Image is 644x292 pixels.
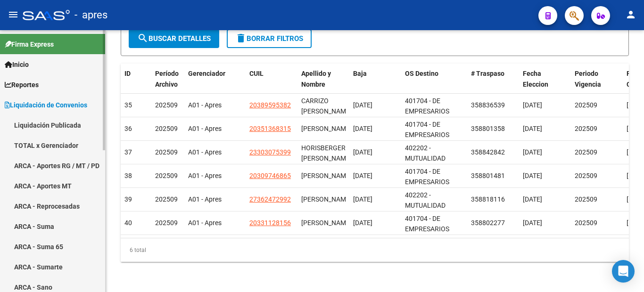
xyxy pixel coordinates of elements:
[121,64,151,95] datatable-header-cell: ID
[471,125,505,132] span: 358801358
[124,70,131,77] span: ID
[297,64,349,95] datatable-header-cell: Apellido y Nombre
[137,32,149,44] mat-icon: search
[301,172,352,179] span: [PERSON_NAME]
[405,97,464,137] span: 401704 - DE EMPRESARIOS PROFESIONALES Y MONOTRIBUTISTAS
[137,34,211,43] span: Buscar Detalles
[155,219,178,227] span: 202509
[155,195,178,203] span: 202509
[227,29,312,48] button: Borrar Filtros
[523,70,548,88] span: Fecha Eleccion
[124,148,132,156] span: 37
[519,64,571,95] datatable-header-cell: Fecha Eleccion
[571,64,623,95] datatable-header-cell: Periodo Vigencia
[235,32,247,44] mat-icon: delete
[575,219,597,227] span: 202509
[353,123,397,134] div: [DATE]
[188,101,222,109] span: A01 - Apres
[575,101,597,109] span: 202509
[523,101,542,109] span: [DATE]
[612,260,635,283] div: Open Intercom Messenger
[401,64,467,95] datatable-header-cell: OS Destino
[575,70,601,88] span: Periodo Vigencia
[471,172,505,179] span: 358801481
[523,125,542,132] span: [DATE]
[188,148,222,156] span: A01 - Apres
[467,64,519,95] datatable-header-cell: # Traspaso
[353,170,397,181] div: [DATE]
[155,172,178,179] span: 202509
[155,148,178,156] span: 202509
[5,80,39,90] span: Reportes
[249,125,291,132] span: 20351368315
[301,125,352,132] span: [PERSON_NAME]
[249,172,291,179] span: 20309746865
[575,195,597,203] span: 202509
[471,195,505,203] span: 358818116
[575,172,597,179] span: 202509
[5,39,54,49] span: Firma Express
[124,195,132,203] span: 39
[124,219,132,227] span: 40
[155,101,178,109] span: 202509
[188,195,222,203] span: A01 - Apres
[155,125,178,132] span: 202509
[353,70,367,77] span: Baja
[249,70,264,77] span: CUIL
[5,59,29,70] span: Inicio
[249,195,291,203] span: 27362472992
[8,9,19,20] mat-icon: menu
[405,168,464,207] span: 401704 - DE EMPRESARIOS PROFESIONALES Y MONOTRIBUTISTAS
[249,219,291,227] span: 20331128156
[625,9,636,20] mat-icon: person
[188,125,222,132] span: A01 - Apres
[188,219,222,227] span: A01 - Apres
[405,191,469,242] span: 402202 - MUTUALIDAD INDUSTRIAL TEXTIL [GEOGRAPHIC_DATA]
[184,64,246,95] datatable-header-cell: Gerenciador
[124,125,132,132] span: 36
[353,194,397,205] div: [DATE]
[471,219,505,227] span: 358802277
[155,70,179,88] span: Período Archivo
[301,219,352,227] span: [PERSON_NAME]
[124,101,132,109] span: 35
[353,100,397,111] div: [DATE]
[523,219,542,227] span: [DATE]
[471,70,504,77] span: # Traspaso
[121,238,629,262] div: 6 total
[235,34,303,43] span: Borrar Filtros
[249,101,291,109] span: 20389595382
[5,100,87,110] span: Liquidación de Convenios
[353,218,397,228] div: [DATE]
[575,148,597,156] span: 202509
[405,121,464,160] span: 401704 - DE EMPRESARIOS PROFESIONALES Y MONOTRIBUTISTAS
[246,64,297,95] datatable-header-cell: CUIL
[301,97,352,115] span: CARRIZO [PERSON_NAME]
[349,64,401,95] datatable-header-cell: Baja
[353,147,397,158] div: [DATE]
[405,215,464,254] span: 401704 - DE EMPRESARIOS PROFESIONALES Y MONOTRIBUTISTAS
[249,148,291,156] span: 23303075399
[301,70,331,88] span: Apellido y Nombre
[129,29,219,48] button: Buscar Detalles
[301,195,352,203] span: [PERSON_NAME]
[471,148,505,156] span: 358842842
[471,101,505,109] span: 358836539
[188,172,222,179] span: A01 - Apres
[74,5,107,25] span: - apres
[523,195,542,203] span: [DATE]
[523,172,542,179] span: [DATE]
[405,70,438,77] span: OS Destino
[301,144,352,162] span: HORISBERGER [PERSON_NAME]
[405,144,469,195] span: 402202 - MUTUALIDAD INDUSTRIAL TEXTIL [GEOGRAPHIC_DATA]
[124,172,132,179] span: 38
[151,64,184,95] datatable-header-cell: Período Archivo
[575,125,597,132] span: 202509
[188,70,225,77] span: Gerenciador
[523,148,542,156] span: [DATE]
